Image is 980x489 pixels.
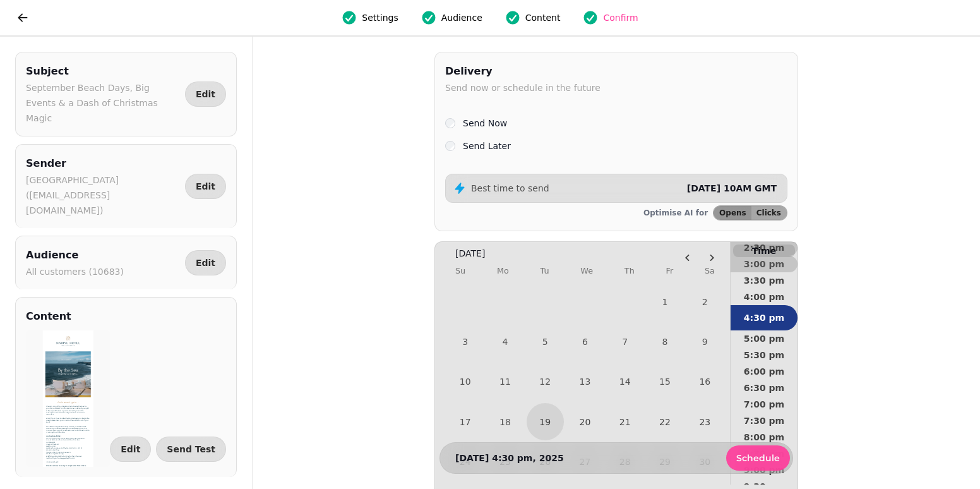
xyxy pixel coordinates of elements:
[731,380,798,396] button: 6:30 pm
[580,260,593,282] th: Wednesday
[127,439,400,459] p: As close as it gets . . .
[731,429,798,445] button: 8:00 pm
[741,243,787,252] span: 2:30 pm
[485,402,525,442] button: Monday, August 18th, 2025
[196,90,215,99] span: Edit
[26,63,180,80] h2: Subject
[741,367,787,376] span: 6:00 pm
[26,308,71,325] h2: Content
[185,250,226,275] button: Edit
[731,363,798,380] button: 6:00 pm
[719,209,746,217] span: Opens
[685,362,725,402] button: Saturday, August 16th, 2025
[731,239,798,256] button: 2:30 pm
[527,403,564,440] button: Today, Tuesday, August 19th, 2025, selected
[605,362,645,402] button: Thursday, August 14th, 2025
[645,322,684,361] button: Friday, August 8th, 2025
[685,322,725,361] button: Saturday, August 9th, 2025
[756,209,781,217] span: Clicks
[685,402,725,442] button: Saturday, August 23rd, 2025
[455,260,465,282] th: Sunday
[525,322,565,361] button: Tuesday, August 5th, 2025
[605,402,645,442] button: Thursday, August 21st, 2025
[666,260,673,282] th: Friday
[485,362,525,402] button: Monday, August 11th, 2025
[121,445,140,454] span: Edit
[731,289,798,305] button: 4:00 pm
[701,247,722,269] button: Go to the Next Month
[196,182,215,191] span: Edit
[156,437,226,462] button: Send Test
[26,264,124,279] p: All customers (10683)
[26,246,124,264] h2: Audience
[731,305,798,330] button: 4:30 pm
[741,260,787,269] span: 3:00 pm
[714,206,751,220] button: Opens
[741,293,787,301] span: 4:00 pm
[645,402,684,442] button: Friday, August 22nd, 2025
[10,5,35,30] button: go back
[741,383,787,392] span: 6:30 pm
[741,433,787,442] span: 8:00 pm
[26,172,180,218] p: [GEOGRAPHIC_DATA] ([EMAIL_ADDRESS][DOMAIN_NAME])
[463,138,511,154] label: Send Later
[525,362,565,402] button: Tuesday, August 12th, 2025
[455,247,485,260] span: [DATE]
[741,351,787,359] span: 5:30 pm
[26,80,180,126] p: September Beach Days, Big Events & a Dash of Christmas Magic
[497,260,509,282] th: Monday
[731,256,798,272] button: 3:00 pm
[565,362,605,402] button: Wednesday, August 13th, 2025
[463,116,507,131] label: Send Now
[643,208,708,218] p: Optimise AI for
[362,11,398,24] span: Settings
[26,155,180,172] h2: Sender
[445,402,485,442] button: Sunday, August 17th, 2025
[751,206,787,220] button: Clicks
[731,330,798,347] button: 5:00 pm
[731,272,798,289] button: 3:30 pm
[685,282,725,322] button: Saturday, August 2nd, 2025
[741,416,787,425] span: 7:30 pm
[731,413,798,429] button: 7:30 pm
[525,11,561,24] span: Content
[726,445,790,471] button: Schedule
[705,260,715,282] th: Saturday
[687,183,777,193] span: [DATE] 10AM GMT
[741,313,787,322] span: 4:30 pm
[445,63,601,80] h2: Delivery
[185,174,226,199] button: Edit
[441,11,482,24] span: Audience
[185,81,226,107] button: Edit
[485,322,525,361] button: Monday, August 4th, 2025
[565,322,605,361] button: Wednesday, August 6th, 2025
[445,362,485,402] button: Sunday, August 10th, 2025
[677,247,698,269] button: Go to the Previous Month
[603,11,638,24] span: Confirm
[471,182,549,195] p: Best time to send
[541,260,549,282] th: Tuesday
[565,402,605,442] button: Wednesday, August 20th, 2025
[731,347,798,363] button: 5:30 pm
[445,322,485,361] button: Sunday, August 3rd, 2025
[741,400,787,409] span: 7:00 pm
[736,454,780,462] span: Schedule
[445,80,601,95] p: Send now or schedule in the future
[167,445,215,454] span: Send Test
[741,466,787,474] span: 9:00 pm
[624,260,635,282] th: Thursday
[741,334,787,343] span: 5:00 pm
[645,362,684,402] button: Friday, August 15th, 2025
[731,396,798,413] button: 7:00 pm
[110,437,151,462] button: Edit
[605,322,645,361] button: Thursday, August 7th, 2025
[645,282,684,322] button: Friday, August 1st, 2025
[741,276,787,285] span: 3:30 pm
[196,258,215,267] span: Edit
[455,452,564,464] p: [DATE] 4:30 pm, 2025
